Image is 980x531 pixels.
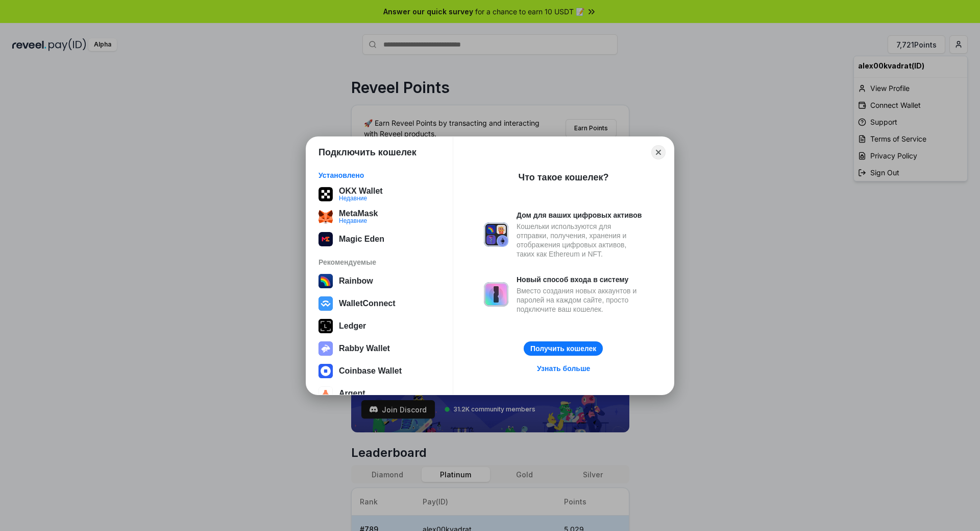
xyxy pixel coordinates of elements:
div: WalletConnect [339,299,396,308]
button: Получить кошелек [524,341,603,356]
div: Magic Eden [339,235,384,244]
div: Новый способ входа в систему [517,275,643,284]
div: Рекомендуемые [318,258,440,267]
button: OKX WalletНедавние [315,184,444,204]
img: svg+xml,%3Csvg%20xmlns%3D%22http%3A%2F%2Fwww.w3.org%2F2000%2Fsvg%22%20width%3D%2228%22%20height%3... [318,319,333,333]
img: svg+xml,%3Csvg%20width%3D%2228%22%20height%3D%2228%22%20viewBox%3D%220%200%2028%2028%22%20fill%3D... [318,296,333,311]
button: Rainbow [315,271,444,291]
div: OKX Wallet [339,186,383,195]
a: Узнать больше [531,362,596,375]
h1: Подключить кошелек [318,146,416,158]
button: Close [651,145,666,159]
div: Недавние [339,217,378,223]
button: Coinbase Wallet [315,361,444,381]
div: Недавние [339,195,383,201]
img: svg+xml,%3Csvg%20width%3D%22120%22%20height%3D%22120%22%20viewBox%3D%220%200%20120%20120%22%20fil... [318,274,333,288]
div: Узнать больше [537,364,590,373]
img: svg+xml,%3Csvg%20width%3D%2228%22%20height%3D%2228%22%20viewBox%3D%220%200%2028%2028%22%20fill%3D... [318,364,333,378]
div: Rainbow [339,276,373,286]
div: Argent [339,389,365,398]
div: Вместо создания новых аккаунтов и паролей на каждом сайте, просто подключите ваш кошелек. [517,286,643,314]
button: Rabby Wallet [315,338,444,359]
div: Ledger [339,321,366,331]
img: svg+xml,%3Csvg%20xmlns%3D%22http%3A%2F%2Fwww.w3.org%2F2000%2Fsvg%22%20fill%3D%22none%22%20viewBox... [484,282,508,307]
img: svg+xml,%3Csvg%20xmlns%3D%22http%3A%2F%2Fwww.w3.org%2F2000%2Fsvg%22%20fill%3D%22none%22%20viewBox... [318,341,333,356]
div: Дом для ваших цифровых активов [517,211,643,220]
img: svg+xml,%3Csvg%20xmlns%3D%22http%3A%2F%2Fwww.w3.org%2F2000%2Fsvg%22%20fill%3D%22none%22%20viewBox... [484,222,508,247]
img: ALG3Se1BVDzMAAAAAElFTkSuQmCC [318,232,333,246]
img: svg+xml;base64,PHN2ZyB3aWR0aD0iMzUiIGhlaWdodD0iMzQiIHZpZXdCb3g9IjAgMCAzNSAzNCIgZmlsbD0ibm9uZSIgeG... [318,210,333,224]
div: Кошельки используются для отправки, получения, хранения и отображения цифровых активов, таких как... [517,222,643,259]
div: Установлено [318,171,440,180]
img: 5VZ71FV6L7PA3gg3tXrdQ+DgLhC+75Wq3no69P3MC0NFQpx2lL04Ql9gHK1bRDjsSBIvScBnDTk1WrlGIZBorIDEYJj+rhdgn... [318,187,333,201]
div: MetaMask [339,209,378,218]
div: Что такое кошелек? [519,171,609,183]
div: Rabby Wallet [339,344,390,353]
div: Получить кошелек [530,344,596,353]
img: svg+xml,%3Csvg%20width%3D%2228%22%20height%3D%2228%22%20viewBox%3D%220%200%2028%2028%22%20fill%3D... [318,386,333,401]
button: MetaMaskНедавние [315,206,444,227]
button: Ledger [315,316,444,336]
button: Argent [315,383,444,404]
button: WalletConnect [315,293,444,314]
div: Coinbase Wallet [339,366,402,376]
button: Magic Eden [315,229,444,249]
